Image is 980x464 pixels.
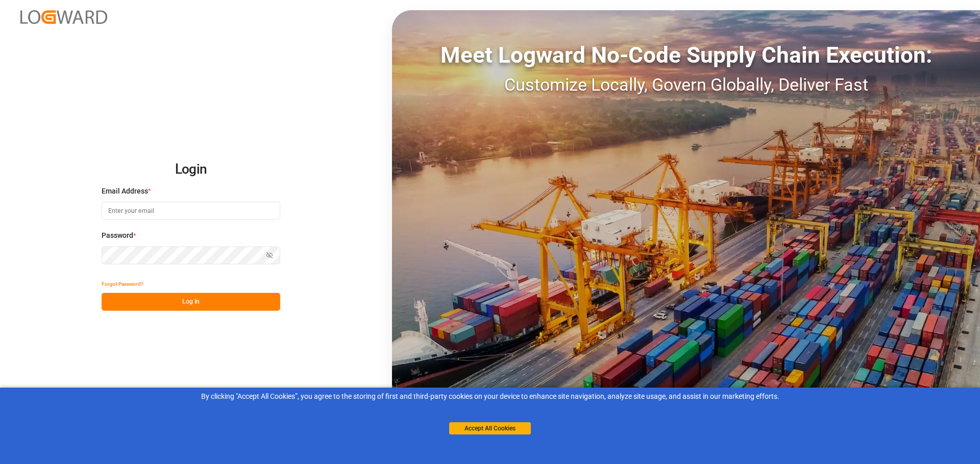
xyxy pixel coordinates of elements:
button: Accept All Cookies [449,422,531,434]
button: Forgot Password? [102,275,143,293]
h2: Login [102,153,280,186]
div: By clicking "Accept All Cookies”, you agree to the storing of first and third-party cookies on yo... [7,391,973,402]
img: Logward_new_orange.png [20,10,107,24]
button: Log In [102,293,280,311]
span: Password [102,230,133,241]
span: Email Address [102,186,148,197]
div: Customize Locally, Govern Globally, Deliver Fast [392,72,980,98]
input: Enter your email [102,202,280,220]
div: Meet Logward No-Code Supply Chain Execution: [392,38,980,72]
